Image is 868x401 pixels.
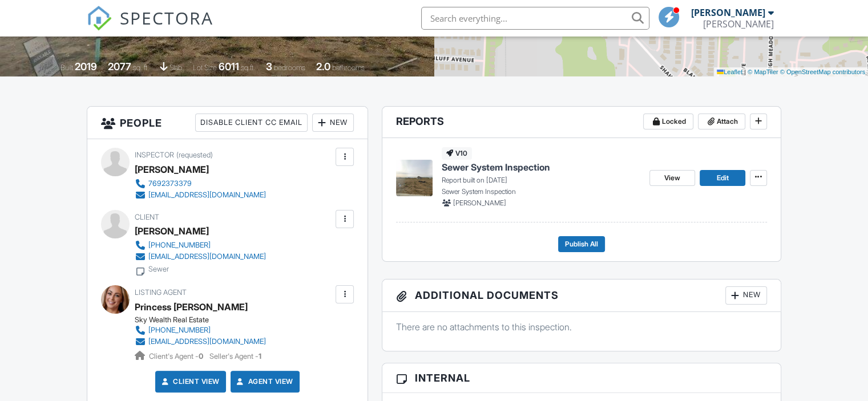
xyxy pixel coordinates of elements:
input: Search everything... [421,7,649,30]
div: 3 [266,60,272,72]
div: 2077 [108,60,131,72]
a: © MapTiler [748,68,778,75]
a: Leaflet [717,68,742,75]
a: Agent View [235,376,293,387]
a: [EMAIL_ADDRESS][DOMAIN_NAME] [135,336,266,347]
strong: 1 [259,352,261,361]
div: 6011 [219,60,239,72]
div: [EMAIL_ADDRESS][DOMAIN_NAME] [148,337,266,346]
span: Built [60,63,73,72]
div: [PERSON_NAME] [135,222,209,240]
span: sq. ft. [133,63,149,72]
span: Seller's Agent - [209,352,261,361]
div: [PERSON_NAME] [135,161,209,178]
div: Sky Wealth Real Estate [135,315,275,325]
span: bathrooms [332,63,365,72]
div: 2019 [75,60,97,72]
span: bedrooms [274,63,305,72]
span: SPECTORA [120,6,213,30]
h3: Additional Documents [382,280,781,312]
span: | [744,68,746,75]
div: [EMAIL_ADDRESS][DOMAIN_NAME] [148,191,266,200]
div: 7692373379 [148,179,192,188]
a: Client View [159,376,220,387]
a: © OpenStreetMap contributors [780,68,865,75]
a: [PHONE_NUMBER] [135,240,266,251]
div: [EMAIL_ADDRESS][DOMAIN_NAME] [148,252,266,261]
div: Disable Client CC Email [195,114,308,132]
a: SPECTORA [87,15,213,39]
span: slab [169,63,182,72]
h3: People [87,107,368,139]
div: New [725,286,767,305]
div: New [312,114,354,132]
span: Client [135,213,159,221]
span: Lot Size [193,63,217,72]
div: Kereem Montgomery [703,18,774,30]
span: sq.ft. [241,63,255,72]
a: 7692373379 [135,178,266,189]
span: (requested) [176,151,213,159]
a: [EMAIL_ADDRESS][DOMAIN_NAME] [135,189,266,201]
div: [PHONE_NUMBER] [148,326,211,335]
span: Client's Agent - [149,352,205,361]
span: Listing Agent [135,288,187,297]
span: Inspector [135,151,174,159]
strong: 0 [199,352,203,361]
img: The Best Home Inspection Software - Spectora [87,6,112,31]
div: [PERSON_NAME] [691,7,765,18]
a: [PHONE_NUMBER] [135,325,266,336]
a: Princess [PERSON_NAME] [135,298,248,315]
div: 2.0 [316,60,330,72]
div: [PHONE_NUMBER] [148,241,211,250]
h3: Internal [382,363,781,393]
a: [EMAIL_ADDRESS][DOMAIN_NAME] [135,251,266,262]
div: Sewer [148,265,169,274]
p: There are no attachments to this inspection. [396,321,767,333]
